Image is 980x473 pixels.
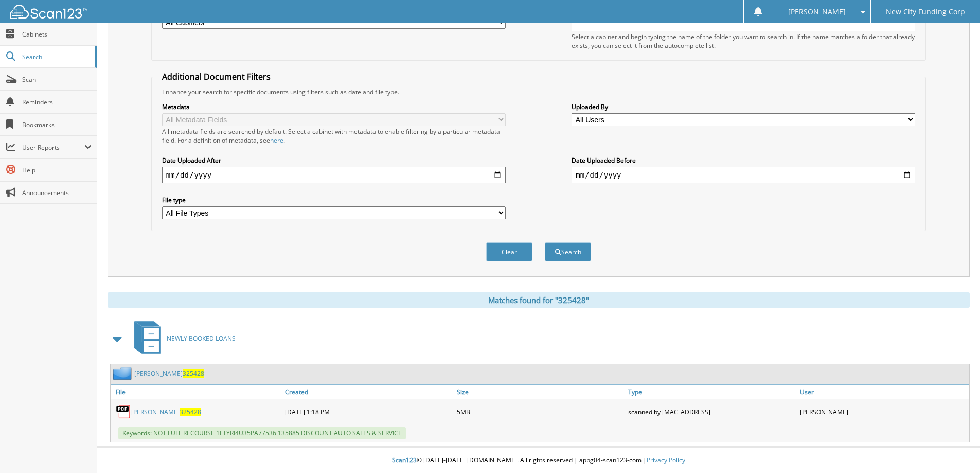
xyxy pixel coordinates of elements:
span: Announcements [22,188,92,197]
a: Type [626,385,797,399]
a: Privacy Policy [647,456,685,464]
div: [PERSON_NAME] [797,401,969,422]
div: Matches found for "325428" [108,292,970,308]
div: Select a cabinet and begin typing the name of the folder you want to search in. If the name match... [572,32,915,50]
input: start [162,167,506,183]
span: New City Funding Corp [886,9,965,15]
div: © [DATE]-[DATE] [DOMAIN_NAME]. All rights reserved | appg04-scan123-com | [97,448,980,473]
span: Cabinets [22,30,92,39]
div: 5MB [454,401,626,422]
a: [PERSON_NAME]325428 [134,369,204,378]
iframe: Chat Widget [929,424,980,473]
img: PDF.png [116,404,131,419]
a: Created [282,385,454,399]
span: Keywords: NOT FULL RECOURSE 1FTYRI4U35PA77536 135885 DISCOUNT AUTO SALES & SERVICE [118,427,406,439]
a: User [797,385,969,399]
span: Scan [22,75,92,84]
a: [PERSON_NAME]325428 [131,408,201,416]
a: File [111,385,282,399]
label: File type [162,196,506,204]
span: 325428 [180,408,201,416]
img: scan123-logo-white.svg [10,5,87,19]
label: Metadata [162,102,506,111]
span: [PERSON_NAME] [788,9,846,15]
button: Clear [486,242,532,261]
div: [DATE] 1:18 PM [282,401,454,422]
span: NEWLY BOOKED LOANS [167,334,236,343]
label: Date Uploaded After [162,156,506,165]
a: Size [454,385,626,399]
div: scanned by [MAC_ADDRESS] [626,401,797,422]
a: NEWLY BOOKED LOANS [128,318,236,359]
span: User Reports [22,143,84,152]
input: end [572,167,915,183]
label: Date Uploaded Before [572,156,915,165]
img: folder2.png [113,367,134,380]
a: here [270,136,283,145]
span: Bookmarks [22,120,92,129]
span: Scan123 [392,456,417,464]
span: 325428 [183,369,204,378]
span: Search [22,52,90,61]
button: Search [545,242,591,261]
span: Reminders [22,98,92,107]
label: Uploaded By [572,102,915,111]
div: Enhance your search for specific documents using filters such as date and file type. [157,87,920,96]
span: Help [22,166,92,174]
legend: Additional Document Filters [157,71,276,82]
div: All metadata fields are searched by default. Select a cabinet with metadata to enable filtering b... [162,127,506,145]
